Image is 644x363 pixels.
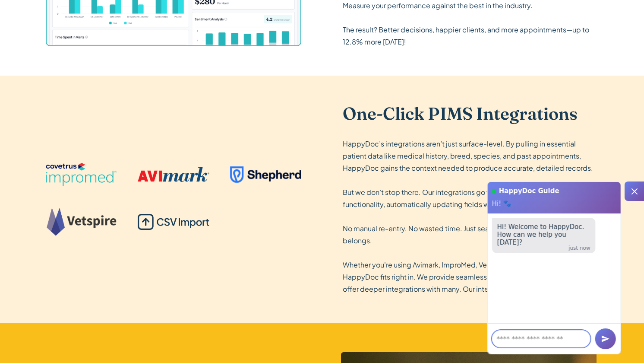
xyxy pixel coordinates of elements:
[138,167,209,182] img: AVImark logo
[46,162,117,187] img: Impromed Logo
[46,207,117,236] img: Vetspire Logo
[343,103,598,124] h3: One-Click PIMS Integrations
[343,138,598,295] p: HappyDoc’s integrations aren’t just surface-level. By pulling in essential patient data like medi...
[230,166,301,183] img: Shepherd Logo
